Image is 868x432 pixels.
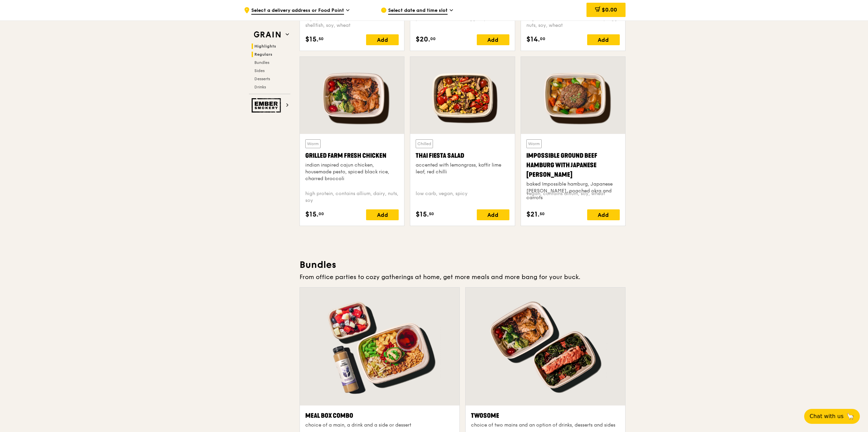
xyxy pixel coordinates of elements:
div: high protein, spicy, contains allium, shellfish, soy, wheat [305,15,399,29]
span: $15. [416,209,429,220]
span: 🦙 [846,412,854,420]
div: Warm [526,139,542,148]
span: Drinks [254,85,266,89]
div: Chilled [416,139,433,148]
div: From office parties to cozy gatherings at home, get more meals and more bang for your buck. [300,272,626,282]
h3: Bundles [300,259,626,271]
span: Select a delivery address or Food Point [251,7,344,15]
span: Desserts [254,76,270,81]
div: Meal Box Combo [305,411,454,420]
div: Add [477,34,509,45]
span: Regulars [254,52,272,57]
div: Thai Fiesta Salad [416,151,509,160]
span: Highlights [254,44,276,49]
span: 50 [429,211,434,217]
div: Twosome [471,411,620,420]
img: Grain web logo [252,29,283,41]
span: 00 [540,36,545,41]
img: Ember Smokery web logo [252,98,283,113]
div: Add [587,209,620,220]
div: indian inspired cajun chicken, housemade pesto, spiced black rice, charred broccoli [305,162,399,182]
span: $15. [305,34,319,45]
span: Select date and time slot [388,7,448,15]
div: baked Impossible hamburg, Japanese [PERSON_NAME], poached okra and carrots [526,181,620,201]
div: Warm [305,139,321,148]
div: Add [477,209,509,220]
div: Add [366,34,399,45]
span: Sides [254,68,265,73]
div: accented with lemongrass, kaffir lime leaf, red chilli [416,162,509,175]
div: low carb, vegan, spicy [416,190,509,204]
span: 00 [430,36,436,41]
span: 50 [319,36,324,41]
div: vegetarian, contains allium, barley, egg, nuts, soy, wheat [526,15,620,29]
span: Chat with us [810,412,844,420]
span: 50 [540,211,545,217]
div: choice of two mains and an option of drinks, desserts and sides [471,422,620,429]
div: Add [366,209,399,220]
div: choice of a main, a drink and a side or dessert [305,422,454,429]
span: $20. [416,34,430,45]
span: $14. [526,34,540,45]
span: $21. [526,209,540,220]
button: Chat with us🦙 [804,409,860,424]
div: vegan, contains allium, soy, wheat [526,190,620,204]
div: Grilled Farm Fresh Chicken [305,151,399,160]
div: pescatarian, contains egg, soy, wheat [416,15,509,29]
span: Bundles [254,60,269,65]
span: $0.00 [602,6,617,13]
span: $15. [305,209,319,220]
div: Impossible Ground Beef Hamburg with Japanese [PERSON_NAME] [526,151,620,179]
span: 00 [319,211,324,217]
div: high protein, contains allium, dairy, nuts, soy [305,190,399,204]
div: Add [587,34,620,45]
